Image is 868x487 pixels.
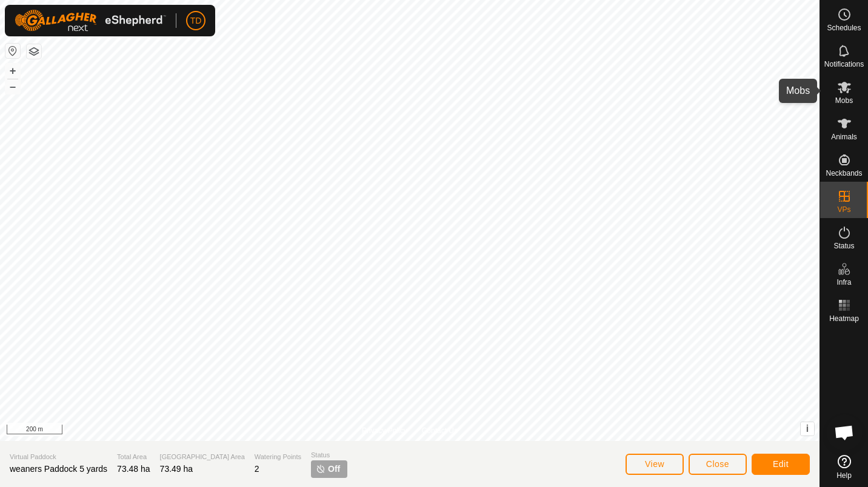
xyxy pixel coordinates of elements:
span: TD [190,15,202,27]
span: Infra [836,279,851,286]
a: Help [820,450,868,484]
img: Gallagher Logo [15,10,166,31]
button: + [5,64,20,78]
span: 73.48 ha [117,464,150,474]
span: Heatmap [829,315,859,322]
span: 2 [255,464,259,474]
a: Privacy Policy [362,425,407,436]
span: Edit [773,459,789,469]
span: Notifications [824,61,864,68]
a: Contact Us [422,425,458,436]
span: Watering Points [255,452,301,462]
span: View [645,459,664,469]
span: Help [836,472,852,479]
div: Open chat [826,414,863,451]
span: Total Area [117,452,150,462]
button: Edit [752,454,810,475]
span: Schedules [827,24,861,31]
span: Animals [831,133,857,141]
img: turn-off [316,464,326,474]
span: Close [706,459,729,469]
span: VPs [837,206,850,213]
span: Off [328,463,340,475]
button: Close [689,454,747,475]
button: – [5,79,20,94]
button: i [801,422,814,436]
span: Status [833,242,854,250]
span: Virtual Paddock [10,452,107,462]
button: Map Layers [27,44,41,59]
span: i [806,423,809,434]
button: View [626,454,684,475]
span: weaners Paddock 5 yards [10,464,107,474]
span: Status [311,450,347,460]
span: Neckbands [826,170,862,177]
span: [GEOGRAPHIC_DATA] Area [160,452,245,462]
button: Reset Map [5,44,20,58]
span: Mobs [835,97,853,104]
span: 73.49 ha [160,464,193,474]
